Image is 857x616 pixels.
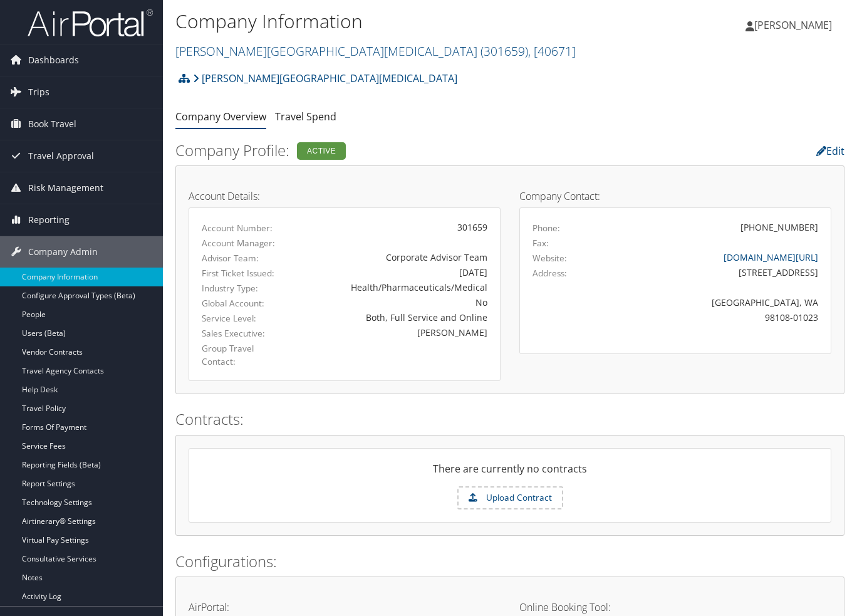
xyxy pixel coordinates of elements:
label: Address: [532,267,567,279]
span: Company Admin [28,236,98,268]
h2: Company Profile: [175,140,615,161]
label: Account Manager: [202,237,284,249]
label: Fax: [532,237,549,249]
label: Account Number: [202,222,284,234]
div: 98108-01023 [609,311,819,324]
div: 301659 [303,221,487,234]
a: [PERSON_NAME][GEOGRAPHIC_DATA][MEDICAL_DATA] [193,66,457,91]
span: Dashboards [28,44,79,76]
div: [PHONE_NUMBER] [740,221,818,234]
label: Industry Type: [202,282,284,295]
a: [PERSON_NAME] [745,6,844,44]
span: Risk Management [28,172,103,204]
div: Health/Pharmaceuticals/Medical [303,281,487,294]
div: [STREET_ADDRESS] [609,266,819,279]
a: Company Overview [175,110,266,123]
div: [GEOGRAPHIC_DATA], WA [609,296,819,309]
label: Sales Executive: [202,327,284,340]
span: Travel Approval [28,140,94,172]
div: [DATE] [303,266,487,279]
span: ( 301659 ) [480,43,528,60]
h4: Company Contact: [519,191,831,201]
a: Edit [816,144,844,158]
h4: Online Booking Tool: [519,602,831,612]
label: First Ticket Issued: [202,267,284,279]
h2: Contracts: [175,409,844,430]
a: Travel Spend [275,110,336,123]
div: There are currently no contracts [189,461,831,486]
div: No [303,296,487,309]
a: [PERSON_NAME][GEOGRAPHIC_DATA][MEDICAL_DATA] [175,43,576,60]
span: , [ 40671 ] [528,43,576,60]
div: Both, Full Service and Online [303,311,487,324]
a: [DOMAIN_NAME][URL] [724,251,818,263]
span: Reporting [28,204,70,236]
div: Corporate Advisor Team [303,251,487,264]
label: Phone: [532,222,560,234]
label: Global Account: [202,297,284,310]
span: Book Travel [28,108,76,140]
label: Group Travel Contact: [202,342,284,368]
h2: Configurations: [175,551,844,572]
label: Upload Contract [459,488,562,509]
div: [PERSON_NAME] [303,326,487,339]
h4: AirPortal: [189,602,501,612]
div: Active [297,142,346,160]
label: Advisor Team: [202,252,284,264]
img: airportal-logo.png [28,8,153,38]
span: Trips [28,76,49,108]
h1: Company Information [175,8,621,34]
h4: Account Details: [189,191,501,201]
label: Service Level: [202,312,284,325]
span: [PERSON_NAME] [754,18,832,32]
label: Website: [532,252,567,264]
